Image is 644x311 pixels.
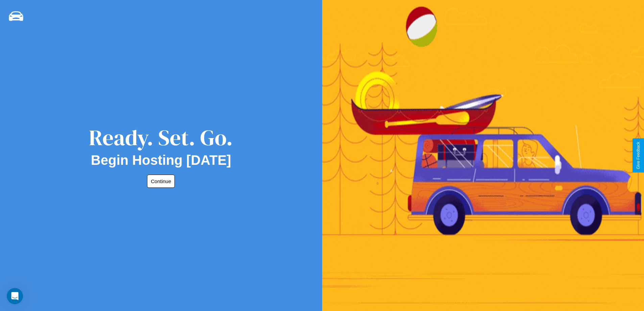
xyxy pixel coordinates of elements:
button: Continue [147,175,175,188]
div: Give Feedback [636,142,641,169]
div: Ready. Set. Go. [89,123,233,153]
h2: Begin Hosting [DATE] [91,153,231,168]
iframe: Intercom live chat [7,288,23,304]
